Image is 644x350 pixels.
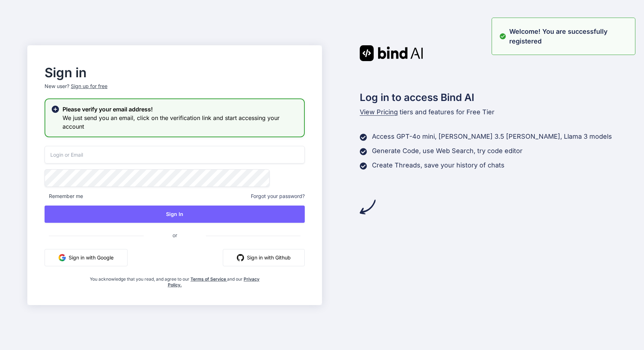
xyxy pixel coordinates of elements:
button: Sign In [45,206,305,223]
img: arrow [360,199,376,215]
div: Sign up for free [71,83,107,90]
p: tiers and features for Free Tier [360,107,617,117]
p: Create Threads, save your history of chats [372,160,505,170]
button: Sign in with Github [223,249,305,266]
img: alert [499,27,506,46]
img: google [59,254,66,261]
span: Forgot your password? [251,193,305,200]
p: New user? [45,83,305,98]
h2: Please verify your email address! [63,105,298,114]
p: Generate Code, use Web Search, try code editor [372,146,523,156]
img: github [237,254,244,261]
input: Login or Email [45,146,305,164]
button: Sign in with Google [45,249,128,266]
a: Privacy Policy. [168,276,260,287]
div: You acknowledge that you read, and agree to our and our [88,272,262,288]
p: Access GPT-4o mini, [PERSON_NAME] 3.5 [PERSON_NAME], Llama 3 models [372,132,612,142]
h2: Log in to access Bind AI [360,90,617,105]
span: View Pricing [360,108,398,116]
a: Terms of Service [190,276,227,282]
span: or [144,226,206,244]
h2: Sign in [45,67,305,78]
p: Welcome! You are successfully registered [509,27,631,46]
span: Remember me [45,193,83,200]
h3: We just send you an email, click on the verification link and start accessing your account [63,114,298,131]
img: Bind AI logo [360,45,423,61]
